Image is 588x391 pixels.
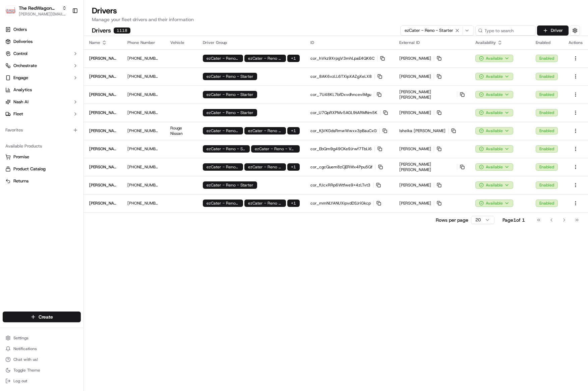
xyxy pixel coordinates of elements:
span: Fleet [13,111,23,117]
p: Rows per page [436,217,468,223]
span: API Documentation [63,97,108,104]
span: Knowledge Base [13,97,51,104]
img: Nash [7,7,20,20]
p: cor_U7QpRXPMv5AGL9tARMNm5K [310,110,389,115]
div: 💻 [57,98,62,103]
span: Settings [13,335,28,341]
div: Page 1 of 1 [503,217,525,223]
p: [PERSON_NAME] [89,56,117,61]
span: ezCater - Reno - Starter [207,74,253,79]
p: [PHONE_NUMBER] [127,128,160,133]
button: Settings [3,333,81,343]
p: [PERSON_NAME] [89,146,117,152]
button: Available [475,91,513,98]
span: ezCater - Reno - Starter [207,110,253,115]
div: ID [310,40,389,45]
p: [PHONE_NUMBER] [127,164,160,170]
div: Start new chat [23,64,110,71]
div: Actions [569,40,583,45]
p: [PHONE_NUMBER] [127,110,160,115]
p: [PERSON_NAME] [89,128,117,133]
button: Returns [3,176,81,186]
h2: Drivers [92,26,111,35]
button: The RedWagon Delivers [19,5,59,11]
button: Create [3,312,81,322]
button: Available [475,145,513,153]
p: cor_8AK6vzLL6TXipXAZgXeLX8 [310,74,389,79]
p: cor_fUcxRRp6Wtfwe9X4zLTvt3 [310,182,389,188]
input: Got a question? Start typing here... [17,43,121,50]
button: Toggle Theme [3,366,81,375]
div: + 1 [287,55,300,62]
div: + 1 [287,127,300,134]
div: Enabled [536,127,558,134]
span: Control [13,51,27,57]
p: [PHONE_NUMBER] [127,146,160,152]
button: Orchestrate [3,60,81,71]
button: Driver [537,25,569,36]
span: Create [39,314,53,320]
button: Available [475,181,513,189]
a: 📗Knowledge Base [4,95,54,107]
button: Nash AI [3,97,81,107]
div: Phone Number [127,40,160,45]
div: Enabled [536,73,558,80]
a: Deliveries [3,36,81,47]
div: Enabled [536,55,558,62]
button: Engage [3,72,81,83]
span: Analytics [13,87,32,93]
h1: Drivers [92,5,580,16]
button: The RedWagon DeliversThe RedWagon Delivers[PERSON_NAME][EMAIL_ADDRESS][DOMAIN_NAME] [3,3,69,19]
input: Type to search [475,25,536,36]
button: Notifications [3,344,81,353]
p: [PERSON_NAME] [89,182,117,188]
button: Available [475,200,513,207]
div: Available [475,109,513,116]
span: ezCater - Reno - Veteran [248,128,282,133]
p: [PHONE_NUMBER] [127,182,160,188]
span: Pylon [67,114,81,119]
p: [PERSON_NAME] [89,92,117,97]
p: Rouge Nissan [170,125,192,136]
span: ezCater - Reno - Veteran [248,56,282,61]
a: Promise [5,154,78,160]
span: ezCater - Reno - Starter [207,201,239,206]
div: Enabled [536,145,558,153]
div: + 1 [287,200,300,207]
span: Toggle Theme [13,368,40,373]
div: Vehicle [170,40,192,45]
span: Promise [13,154,29,160]
div: Available [475,55,513,62]
button: Fleet [3,109,81,119]
button: Available [475,163,513,171]
p: cor_EbQm9g49CKe9Jrwf7TbLi6 [310,146,389,152]
div: Enabled [536,163,558,171]
div: Driver Group [203,40,299,45]
p: Isheika [PERSON_NAME] [399,128,465,133]
span: Nash AI [13,99,28,105]
span: Chat with us! [13,357,38,362]
div: 📗 [7,98,12,103]
p: cor_mmNLYANUXipvdDSJriGkcp [310,201,389,206]
p: [PERSON_NAME] [89,74,117,79]
button: Available [475,73,513,80]
span: Orchestrate [13,63,37,69]
span: Returns [13,178,28,184]
button: Promise [3,152,81,162]
span: ezCater - Reno - Starter [207,92,253,97]
p: [PERSON_NAME] [399,74,465,79]
p: cor_hVkz9XrpgV3mhLpaE4QK6C [310,56,389,61]
p: [PHONE_NUMBER] [127,56,160,61]
span: Notifications [13,346,37,351]
button: Log out [3,376,81,386]
span: ezCater - Reno - Starter [405,27,453,34]
span: Log out [13,378,27,384]
button: [PERSON_NAME][EMAIL_ADDRESS][DOMAIN_NAME] [19,11,67,17]
img: The RedWagon Delivers [5,5,16,16]
a: Powered byPylon [47,113,81,119]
